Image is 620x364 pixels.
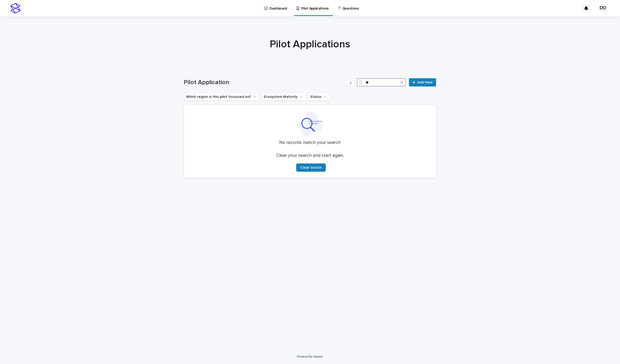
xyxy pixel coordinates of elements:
button: Clear search [296,163,326,172]
span: Clear search [300,166,322,169]
span: Add New [418,81,433,84]
div: DD [599,4,607,12]
p: No records match your search [190,140,430,146]
button: Ecosystem Maturity [262,93,306,101]
input: Search [357,78,406,86]
button: Which region is this pilot focussed on? [184,93,260,101]
h1: Pilot Application [184,79,345,86]
h1: Pilot Applications [184,38,436,50]
button: Status [308,93,330,101]
img: stacker-logo-s-only.png [10,3,21,13]
a: Powered By Stacker [297,355,323,358]
a: Add New [409,78,436,86]
p: Clear your search and start again. [276,153,344,159]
